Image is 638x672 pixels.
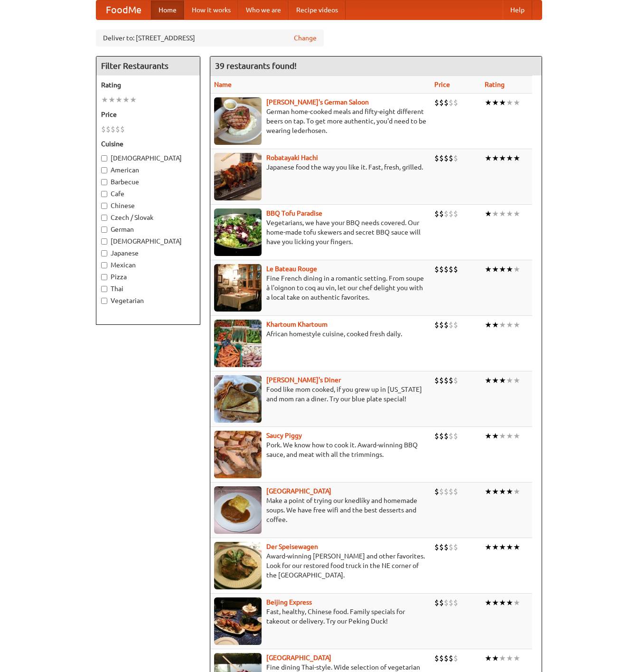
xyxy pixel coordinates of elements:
p: Fast, healthy, Chinese food. Family specials for takeout or delivery. Try our Peking Duck! [214,607,427,626]
a: Who we are [238,0,289,19]
li: $ [449,264,453,274]
li: ★ [485,486,492,497]
li: $ [449,97,453,108]
li: ★ [485,264,492,274]
li: ★ [492,97,499,108]
li: $ [434,97,439,108]
li: $ [439,264,444,274]
li: $ [444,653,449,663]
li: ★ [506,486,513,497]
li: $ [434,486,439,497]
li: ★ [492,153,499,163]
li: ★ [513,375,520,386]
li: ★ [513,431,520,441]
li: $ [120,124,125,134]
a: Saucy Piggy [266,432,302,439]
li: ★ [506,208,513,219]
li: $ [439,653,444,663]
li: $ [444,431,449,441]
a: BBQ Tofu Paradise [266,209,322,217]
li: $ [453,320,458,330]
li: ★ [101,95,108,105]
b: [PERSON_NAME]'s Diner [266,376,341,384]
p: Fine French dining in a romantic setting. From soupe à l'oignon to coq au vin, let our chef delig... [214,274,427,302]
li: $ [439,486,444,497]
li: $ [449,542,453,552]
a: Home [151,0,184,19]
label: American [101,165,195,175]
a: [PERSON_NAME]'s German Saloon [266,98,369,106]
li: ★ [506,653,513,663]
li: $ [106,124,111,134]
img: speisewagen.jpg [214,542,262,589]
li: ★ [492,542,499,552]
li: ★ [492,320,499,330]
li: $ [453,486,458,497]
input: Japanese [101,250,107,256]
li: ★ [513,153,520,163]
li: $ [449,153,453,163]
li: ★ [122,95,130,105]
li: $ [434,320,439,330]
li: ★ [485,597,492,608]
img: saucy.jpg [214,431,262,478]
b: Robatayaki Hachi [266,154,318,161]
li: ★ [485,208,492,219]
li: ★ [499,97,506,108]
li: $ [444,264,449,274]
a: Recipe videos [289,0,346,19]
a: Beijing Express [266,598,312,606]
b: Khartoum Khartoum [266,321,328,328]
li: $ [453,542,458,552]
li: ★ [513,653,520,663]
li: ★ [485,320,492,330]
input: Chinese [101,203,107,209]
li: $ [101,124,106,134]
li: ★ [492,375,499,386]
b: Le Bateau Rouge [266,265,317,273]
p: Food like mom cooked, if you grew up in [US_STATE] and mom ran a diner. Try our blue plate special! [214,385,427,404]
li: $ [444,97,449,108]
a: Name [214,81,232,88]
li: ★ [492,597,499,608]
li: ★ [115,95,122,105]
li: ★ [506,264,513,274]
p: Pork. We know how to cook it. Award-winning BBQ sauce, and meat with all the trimmings. [214,440,427,459]
li: $ [444,320,449,330]
li: $ [439,320,444,330]
label: [DEMOGRAPHIC_DATA] [101,153,195,163]
img: tofuparadise.jpg [214,208,262,256]
li: ★ [506,375,513,386]
li: $ [434,153,439,163]
div: Deliver to: [STREET_ADDRESS] [96,29,324,47]
li: ★ [506,320,513,330]
li: $ [449,208,453,219]
ng-pluralize: 39 restaurants found! [215,61,297,70]
li: ★ [485,375,492,386]
a: Help [503,0,532,19]
p: Make a point of trying our knedlíky and homemade soups. We have free wifi and the best desserts a... [214,496,427,524]
li: ★ [506,97,513,108]
li: $ [453,653,458,663]
li: ★ [499,486,506,497]
li: ★ [513,320,520,330]
li: $ [439,431,444,441]
li: ★ [492,431,499,441]
li: ★ [492,208,499,219]
input: Barbecue [101,179,107,185]
li: ★ [108,95,115,105]
li: ★ [513,97,520,108]
li: ★ [492,264,499,274]
li: $ [449,597,453,608]
input: American [101,167,107,173]
li: ★ [513,208,520,219]
li: $ [434,375,439,386]
input: Pizza [101,274,107,280]
li: $ [444,153,449,163]
li: $ [444,208,449,219]
li: $ [439,375,444,386]
li: $ [453,431,458,441]
input: Cafe [101,191,107,197]
h5: Rating [101,80,195,90]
